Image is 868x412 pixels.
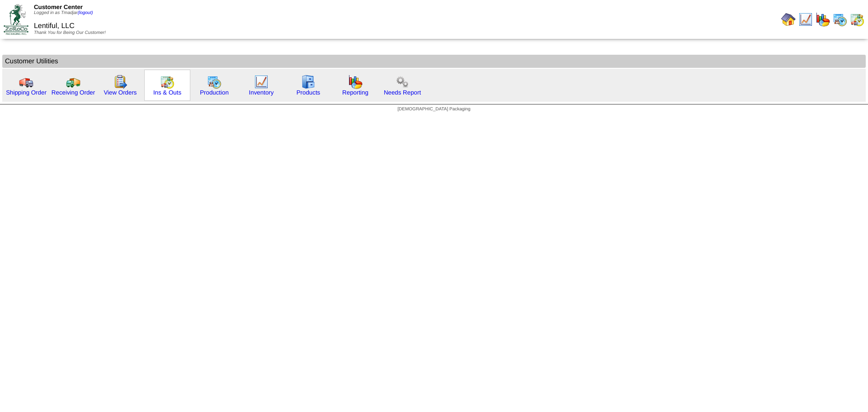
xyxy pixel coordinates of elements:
[34,22,75,30] span: Lentiful, LLC
[52,89,95,96] a: Receiving Order
[78,10,93,15] a: (logout)
[301,75,316,89] img: cabinet.gif
[6,89,47,96] a: Shipping Order
[384,89,421,96] a: Needs Report
[2,55,866,68] td: Customer Utilities
[397,107,470,112] span: [DEMOGRAPHIC_DATA] Packaging
[153,89,181,96] a: Ins & Outs
[816,12,830,27] img: graph.gif
[34,30,106,35] span: Thank You for Being Our Customer!
[798,12,813,27] img: line_graph.gif
[850,12,864,27] img: calendarinout.gif
[34,4,83,10] span: Customer Center
[781,12,796,27] img: home.gif
[395,75,410,89] img: workflow.png
[66,75,80,89] img: truck2.gif
[207,75,222,89] img: calendarprod.gif
[200,89,229,96] a: Production
[34,10,93,15] span: Logged in as Tmadjar
[4,4,28,34] img: ZoRoCo_Logo(Green%26Foil)%20jpg.webp
[833,12,847,27] img: calendarprod.gif
[297,89,321,96] a: Products
[342,89,368,96] a: Reporting
[19,75,33,89] img: truck.gif
[249,89,274,96] a: Inventory
[113,75,127,89] img: workorder.gif
[348,75,363,89] img: graph.gif
[254,75,269,89] img: line_graph.gif
[160,75,175,89] img: calendarinout.gif
[104,89,137,96] a: View Orders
